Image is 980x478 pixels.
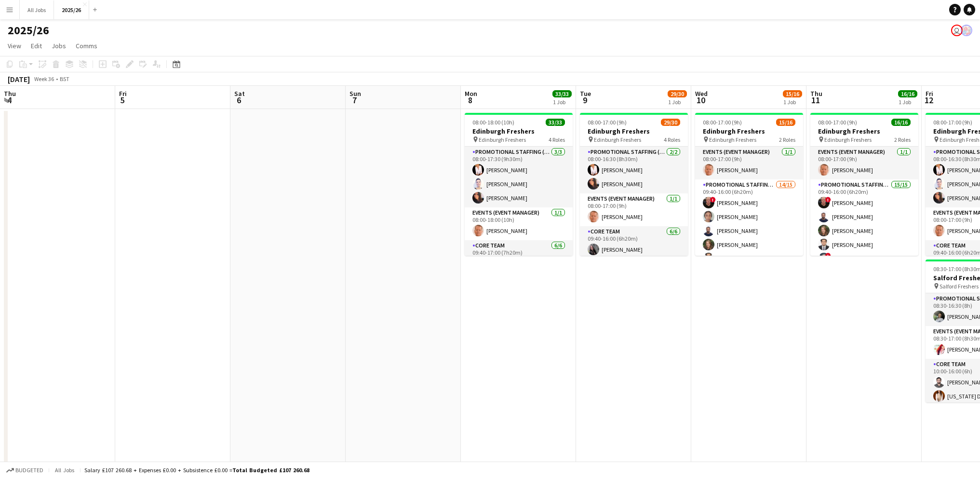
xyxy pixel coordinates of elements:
span: 33/33 [552,90,572,97]
span: 2 Roles [779,136,795,143]
app-card-role: Events (Event Manager)1/108:00-17:00 (9h)[PERSON_NAME] [695,147,803,179]
span: Edinburgh Freshers [709,136,756,143]
h3: Edinburgh Freshers [465,127,573,136]
app-card-role: Promotional Staffing (Brand Ambassadors)15/1509:40-16:00 (6h20m)![PERSON_NAME][PERSON_NAME][PERSO... [810,179,918,414]
app-job-card: 08:00-17:00 (9h)29/30Edinburgh Freshers Edinburgh Freshers4 RolesPromotional Staffing (Team Leade... [580,113,688,256]
app-card-role: Promotional Staffing (Team Leader)3/308:00-17:30 (9h30m)[PERSON_NAME][PERSON_NAME][PERSON_NAME] [465,147,573,207]
span: Wed [695,89,708,98]
span: Mon [465,89,477,98]
app-card-role: Core Team6/609:40-16:00 (6h20m)[PERSON_NAME] [580,226,688,332]
button: 2025/26 [54,0,89,19]
app-card-role: Promotional Staffing (Team Leader)2/208:00-16:30 (8h30m)[PERSON_NAME][PERSON_NAME] [580,147,688,193]
span: 15/16 [783,90,802,97]
span: 08:00-17:00 (9h) [933,119,972,126]
span: 10 [694,95,708,106]
span: Thu [4,89,16,98]
span: 16/16 [898,90,917,97]
app-card-role: Events (Event Manager)1/108:00-18:00 (10h)[PERSON_NAME] [465,207,573,240]
span: View [8,41,21,50]
span: 7 [348,95,361,106]
app-user-avatar: Event Managers [961,25,972,36]
span: 33/33 [546,119,565,126]
span: 08:00-17:00 (9h) [588,119,627,126]
span: 29/30 [668,90,687,97]
div: [DATE] [8,74,30,84]
span: 8 [463,95,477,106]
span: Edinburgh Freshers [824,136,872,143]
h3: Edinburgh Freshers [810,127,918,136]
span: Thu [810,89,822,98]
span: 08:00-18:00 (10h) [472,119,514,126]
span: ! [710,197,716,203]
a: Comms [72,40,101,52]
div: 1 Job [783,98,802,106]
app-job-card: 08:00-17:00 (9h)16/16Edinburgh Freshers Edinburgh Freshers2 RolesEvents (Event Manager)1/108:00-1... [810,113,918,256]
app-card-role: Core Team6/609:40-17:00 (7h20m) [465,240,573,346]
h3: Edinburgh Freshers [580,127,688,136]
div: 1 Job [899,98,917,106]
div: 1 Job [668,98,686,106]
a: Jobs [48,40,70,52]
span: ! [825,253,831,259]
h1: 2025/26 [8,23,49,38]
span: Edit [31,41,42,50]
button: Budgeted [5,465,45,476]
span: 08:00-17:00 (9h) [703,119,742,126]
span: 11 [809,95,822,106]
span: Week 36 [32,75,56,82]
span: ! [825,197,831,203]
span: Fri [119,89,127,98]
span: All jobs [53,466,76,474]
span: Sun [349,89,361,98]
span: Edinburgh Freshers [594,136,641,143]
span: Tue [580,89,591,98]
span: Fri [926,89,933,98]
span: Jobs [52,41,66,50]
span: Sat [234,89,245,98]
span: 4 [2,95,16,106]
span: 4 Roles [664,136,680,143]
span: Comms [76,41,97,50]
div: Salary £107 260.68 + Expenses £0.00 + Subsistence £0.00 = [84,466,309,474]
span: 16/16 [891,119,911,126]
div: BST [60,75,69,82]
span: 5 [118,95,127,106]
button: All Jobs [20,0,54,19]
span: 12 [924,95,933,106]
a: View [4,40,25,52]
span: 08:00-17:00 (9h) [818,119,857,126]
span: 15/16 [776,119,795,126]
a: Edit [27,40,46,52]
app-card-role: Events (Event Manager)1/108:00-17:00 (9h)[PERSON_NAME] [810,147,918,179]
span: 4 Roles [549,136,565,143]
div: 1 Job [553,98,571,106]
h3: Edinburgh Freshers [695,127,803,136]
span: Total Budgeted £107 260.68 [232,466,309,474]
span: 2 Roles [894,136,911,143]
app-job-card: 08:00-18:00 (10h)33/33Edinburgh Freshers Edinburgh Freshers4 RolesPromotional Staffing (Team Lead... [465,113,573,256]
span: Budgeted [15,467,43,474]
span: 6 [233,95,245,106]
app-user-avatar: Mia Thaker [951,25,963,36]
span: 29/30 [661,119,680,126]
app-job-card: 08:00-17:00 (9h)15/16Edinburgh Freshers Edinburgh Freshers2 RolesEvents (Event Manager)1/108:00-1... [695,113,803,256]
app-card-role: Events (Event Manager)1/108:00-17:00 (9h)[PERSON_NAME] [580,193,688,226]
span: 9 [578,95,591,106]
span: Salford Freshers [940,283,979,290]
app-card-role: Promotional Staffing (Brand Ambassadors)14/1509:40-16:00 (6h20m)![PERSON_NAME][PERSON_NAME][PERSO... [695,179,803,414]
span: Edinburgh Freshers [479,136,526,143]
